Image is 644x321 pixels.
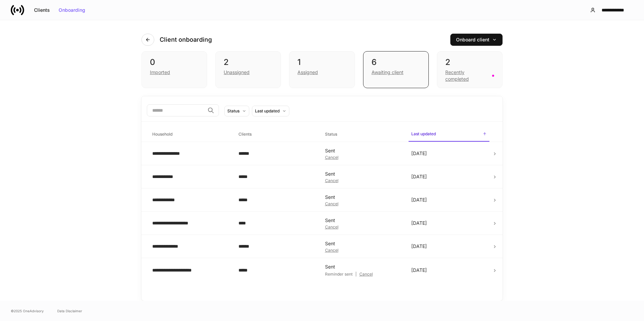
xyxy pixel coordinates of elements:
button: Cancel [359,272,373,277]
button: Last updated [252,106,289,116]
div: 1 [297,57,346,68]
button: Cancel [325,155,339,159]
h6: Clients [238,131,252,137]
div: 2Unassigned [215,51,281,88]
div: Sent [325,171,400,177]
button: Cancel [325,202,339,206]
button: Clients [30,5,54,15]
div: Sent [325,240,400,247]
div: 6Awaiting client [363,51,429,88]
button: Cancel [325,179,339,183]
span: Last updated [409,127,489,142]
td: [DATE] [406,142,492,165]
div: Awaiting client [372,69,404,76]
td: [DATE] [406,235,492,258]
div: Onboarding [59,8,85,12]
div: 2 [445,57,494,68]
div: Clients [34,8,50,12]
div: Sent [325,217,400,224]
div: 0 [150,57,199,68]
span: Clients [236,128,317,141]
div: Sent [325,194,400,201]
button: Cancel [325,248,339,252]
h6: Last updated [411,131,436,137]
div: Status [227,108,239,114]
div: Recently completed [445,69,488,82]
div: Imported [150,69,170,76]
div: Sent [325,263,400,270]
div: Sent [325,147,400,154]
div: Assigned [297,69,318,76]
button: Onboard client [450,34,503,46]
div: 1Assigned [289,51,355,88]
span: © 2025 OneAdvisory [11,308,44,314]
div: 6 [372,57,420,68]
h6: Household [152,131,172,137]
div: 0Imported [141,51,207,88]
td: [DATE] [406,258,492,283]
div: 2Recently completed [437,51,503,88]
span: Status [322,128,403,141]
div: | [325,272,400,277]
div: 2 [224,57,272,68]
button: Cancel [325,225,339,229]
td: [DATE] [406,188,492,212]
div: Reminder sent [325,272,353,277]
h4: Client onboarding [160,36,212,44]
span: Household [150,128,230,141]
button: Status [224,106,249,116]
div: Last updated [255,108,280,114]
div: Onboard client [456,37,497,42]
button: Onboarding [54,5,90,15]
h6: Status [325,131,337,137]
td: [DATE] [406,165,492,188]
a: Data Disclaimer [57,308,82,314]
div: Unassigned [224,69,250,76]
td: [DATE] [406,212,492,235]
div: Cancel [359,272,373,276]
